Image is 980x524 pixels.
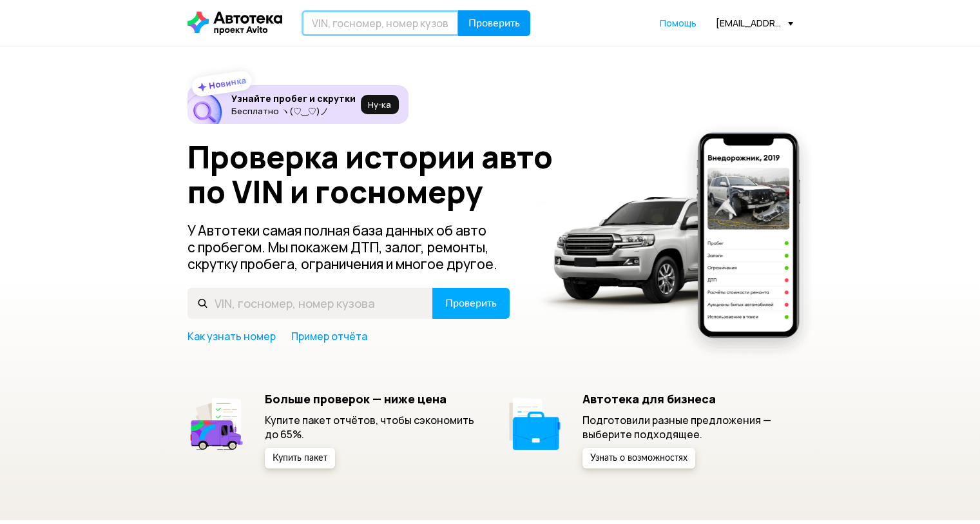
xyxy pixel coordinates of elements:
span: Узнать о возможностях [590,454,687,463]
a: Как узнать номер [187,329,276,343]
input: VIN, госномер, номер кузова [187,288,433,319]
span: Помощь [660,17,697,29]
span: Купить пакет [273,454,327,463]
button: Проверить [458,10,530,36]
a: Помощь [660,17,697,30]
a: Пример отчёта [291,329,367,343]
span: Проверить [445,298,497,308]
p: У Автотеки самая полная база данных об авто с пробегом. Мы покажем ДТП, залог, ремонты, скрутку п... [187,222,511,272]
p: Подготовили разные предложения — выберите подходящее. [582,413,793,441]
h5: Больше проверок — ниже цена [265,392,476,406]
input: VIN, госномер, номер кузова [302,10,459,36]
h1: Проверка истории авто по VIN и госномеру [187,139,572,209]
button: Купить пакет [265,448,335,469]
span: Проверить [468,18,520,28]
p: Купите пакет отчётов, чтобы сэкономить до 65%. [265,413,476,441]
span: Ну‑ка [368,99,391,110]
button: Узнать о возможностях [582,448,695,469]
button: Проверить [432,288,510,319]
p: Бесплатно ヽ(♡‿♡)ノ [231,106,356,116]
h5: Автотека для бизнеса [582,392,793,406]
div: [EMAIL_ADDRESS][DOMAIN_NAME] [716,17,793,29]
h6: Узнайте пробег и скрутки [231,93,356,105]
strong: Новинка [207,74,247,91]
